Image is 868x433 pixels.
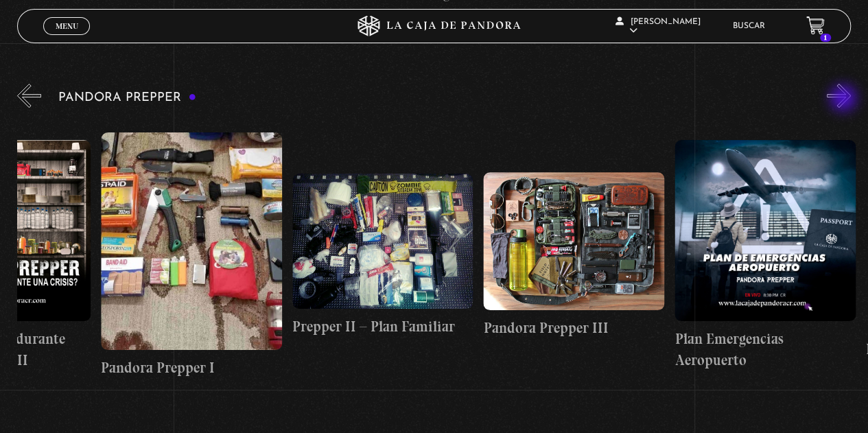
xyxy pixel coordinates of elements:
[675,328,856,371] h4: Plan Emergencias Aeropuerto
[483,118,664,393] a: Pandora Prepper III
[483,317,664,339] h4: Pandora Prepper III
[806,16,825,35] a: 1
[17,84,41,108] button: Previous
[56,22,78,30] span: Menu
[733,22,765,30] a: Buscar
[820,34,831,42] span: 1
[51,33,83,43] span: Cerrar
[827,84,851,108] button: Next
[615,18,701,35] span: [PERSON_NAME]
[58,91,196,104] h3: Pandora Prepper
[292,118,473,393] a: Prepper II – Plan Familiar
[101,357,282,379] h4: Pandora Prepper I
[101,118,282,393] a: Pandora Prepper I
[675,118,856,393] a: Plan Emergencias Aeropuerto
[292,316,473,338] h4: Prepper II – Plan Familiar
